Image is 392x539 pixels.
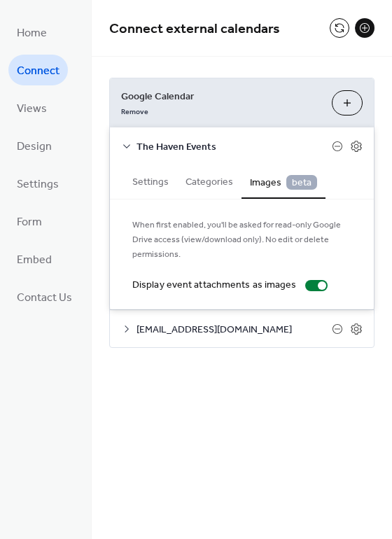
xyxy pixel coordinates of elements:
span: [EMAIL_ADDRESS][DOMAIN_NAME] [136,323,332,337]
a: Design [8,130,60,161]
a: Settings [8,168,67,199]
span: Home [17,22,47,45]
a: Connect [8,55,68,85]
span: The Haven Events [136,140,332,155]
span: Connect [17,60,59,83]
span: Embed [17,249,52,272]
span: Images [250,175,317,190]
a: Home [8,17,55,48]
span: Connect external calendars [109,15,280,43]
a: Embed [8,244,60,274]
span: Design [17,136,52,158]
a: Form [8,206,50,237]
span: When first enabled, you'll be asked for read-only Google Drive access (view/download only). No ed... [132,218,351,262]
span: Views [17,98,47,120]
button: Categories [177,164,241,197]
span: Settings [17,174,59,196]
button: Settings [124,164,177,197]
span: Remove [121,107,148,117]
span: Google Calendar [121,90,321,104]
span: Contact Us [17,287,72,309]
span: Form [17,211,42,234]
div: Display event attachments as images [132,278,297,293]
a: Views [8,92,55,123]
span: beta [286,175,317,190]
a: Contact Us [8,281,80,312]
button: Images beta [241,164,325,199]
